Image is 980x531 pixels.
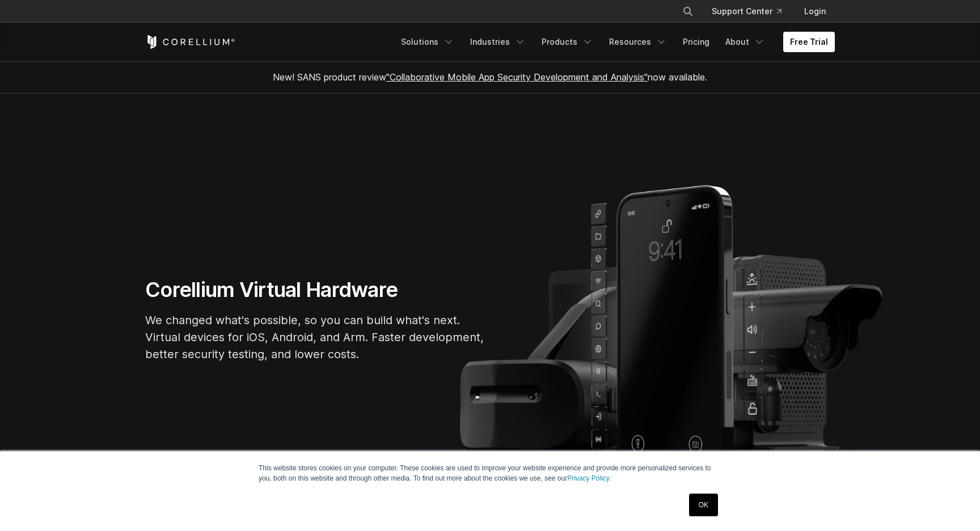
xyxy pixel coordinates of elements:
[145,312,485,363] p: We changed what's possible, so you can build what's next. Virtual devices for iOS, Android, and A...
[394,32,461,52] a: Solutions
[145,35,235,49] a: Corellium Home
[394,32,835,52] div: Navigation Menu
[783,32,835,52] a: Free Trial
[676,32,716,52] a: Pricing
[703,1,791,22] a: Support Center
[567,474,611,482] a: Privacy Policy.
[602,32,674,52] a: Resources
[689,494,718,516] a: OK
[463,32,533,52] a: Industries
[719,32,772,52] a: About
[259,463,721,483] p: This website stores cookies on your computer. These cookies are used to improve your website expe...
[678,1,698,22] button: Search
[145,277,485,303] h1: Corellium Virtual Hardware
[795,1,835,22] a: Login
[386,71,648,83] a: "Collaborative Mobile App Security Development and Analysis"
[535,32,600,52] a: Products
[669,1,835,22] div: Navigation Menu
[273,71,707,83] span: New! SANS product review now available.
